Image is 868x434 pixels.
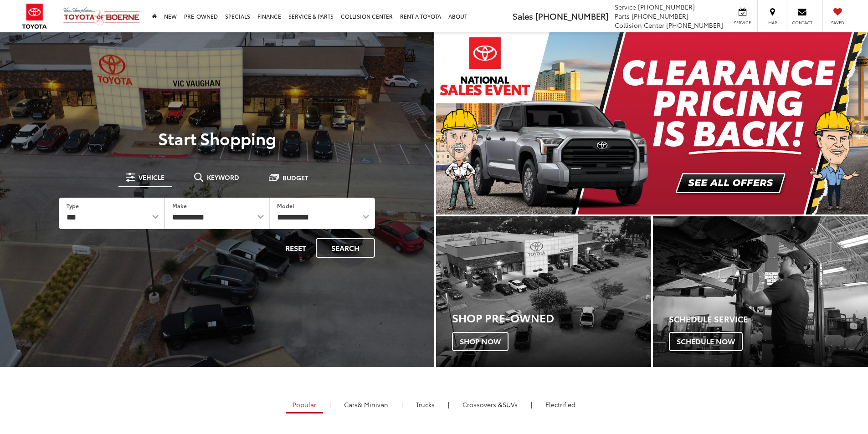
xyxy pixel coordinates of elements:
[358,400,388,409] span: & Minivan
[653,216,868,367] div: Toyota
[638,2,695,11] span: [PHONE_NUMBER]
[615,2,636,11] span: Service
[669,332,743,351] span: Schedule Now
[539,397,582,412] a: Electrified
[67,202,79,209] label: Type
[827,20,847,26] span: Saved
[632,11,688,20] span: [PHONE_NUMBER]
[792,20,812,26] span: Contact
[456,397,524,412] a: SUVs
[409,397,442,412] a: Trucks
[63,7,140,26] img: Vic Vaughan Toyota of Boerne
[316,238,375,258] button: Search
[535,10,608,22] span: [PHONE_NUMBER]
[436,216,651,367] a: Shop Pre-Owned Shop Now
[513,10,533,22] span: Sales
[666,20,723,30] span: [PHONE_NUMBER]
[139,174,164,180] span: Vehicle
[277,202,294,209] label: Model
[803,51,868,196] button: Click to view next picture.
[615,11,630,20] span: Parts
[327,400,333,409] li: |
[436,51,501,196] button: Click to view previous picture.
[615,20,664,30] span: Collision Center
[653,216,868,367] a: Schedule Service Schedule Now
[762,20,782,26] span: Map
[436,216,651,367] div: Toyota
[172,202,187,209] label: Make
[286,397,323,414] a: Popular
[669,315,868,324] h4: Schedule Service
[207,174,239,180] span: Keyword
[277,238,314,258] button: Reset
[399,400,405,409] li: |
[529,400,534,409] li: |
[452,311,651,323] h3: Shop Pre-Owned
[282,174,308,181] span: Budget
[732,20,753,26] span: Service
[462,400,503,409] span: Crossovers &
[38,129,396,147] p: Start Shopping
[337,397,395,412] a: Cars
[446,400,452,409] li: |
[452,332,508,351] span: Shop Now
